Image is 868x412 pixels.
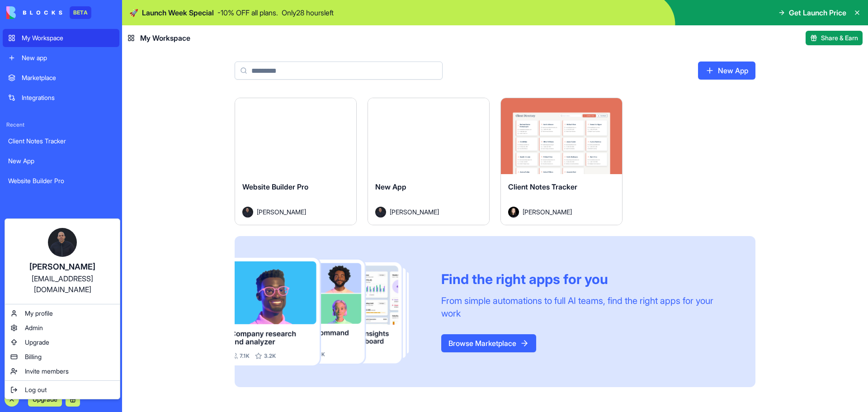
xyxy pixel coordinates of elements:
div: Website Builder Pro [8,176,114,185]
img: ACg8ocL1bUeULCJjMCArI7mHP0YJRTaiM65vxXU3fsAykjvZhYIChqdA=s96-c [48,228,77,257]
span: Invite members [25,367,69,376]
div: New App [8,156,114,166]
a: Admin [7,321,118,335]
span: My profile [25,309,53,318]
div: [EMAIL_ADDRESS][DOMAIN_NAME] [14,273,111,295]
a: Billing [7,350,118,364]
a: Invite members [7,364,118,379]
span: Recent [3,121,119,128]
span: Billing [25,352,42,361]
div: Client Notes Tracker [8,137,114,146]
span: Upgrade [25,338,49,347]
a: Upgrade [7,335,118,350]
span: Log out [25,385,47,394]
span: Admin [25,323,43,332]
a: My profile [7,306,118,321]
a: [PERSON_NAME][EMAIL_ADDRESS][DOMAIN_NAME] [7,221,118,302]
div: [PERSON_NAME] [14,260,111,273]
